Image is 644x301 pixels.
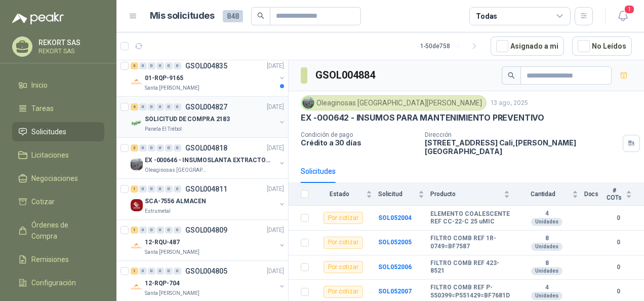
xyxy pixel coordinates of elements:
a: SOL052006 [378,264,412,271]
a: Órdenes de Compra [12,215,104,246]
span: # COTs [605,187,624,201]
div: 0 [139,144,147,152]
p: GSOL004818 [185,144,227,152]
div: 0 [139,62,147,69]
div: Unidades [531,243,562,251]
th: # COTs [605,183,644,206]
div: 0 [139,103,147,110]
p: Dirección [425,131,619,138]
span: 848 [223,10,243,22]
th: Producto [430,183,516,206]
p: REKORT SAS [38,48,102,54]
div: 0 [165,227,173,234]
b: 0 [605,287,632,296]
p: Santa [PERSON_NAME] [145,248,199,256]
a: 4 0 0 0 0 0 GSOL004827[DATE] Company LogoSOLICITUD DE COMPRA 2183Panela El Trébol [131,101,286,133]
div: Por cotizar [324,237,363,249]
div: Unidades [531,218,562,226]
div: Por cotizar [324,212,363,224]
p: Estrumetal [145,207,171,215]
img: Company Logo [131,117,143,129]
b: 4 [516,210,578,218]
p: Oleaginosas [GEOGRAPHIC_DATA][PERSON_NAME] [145,166,209,174]
p: GSOL004811 [185,185,227,193]
a: 1 0 0 0 0 0 GSOL004811[DATE] Company LogoSCA-7556 ALMACENEstrumetal [131,183,286,215]
div: 4 [131,103,138,110]
p: GSOL004835 [185,62,227,69]
p: Condición de pago [301,131,417,138]
div: 0 [156,185,164,193]
span: search [257,12,264,19]
div: Todas [476,11,497,22]
button: No Leídos [572,36,632,56]
b: FILTRO COMB REF 423-8521 [430,259,510,275]
div: Por cotizar [324,286,363,298]
div: Oleaginosas [GEOGRAPHIC_DATA][PERSON_NAME] [301,95,487,110]
div: 0 [174,268,181,275]
span: Órdenes de Compra [31,219,95,242]
b: FILTRO COMB REF 1R-0749=BF7587 [430,235,510,250]
p: 01-RQP-9165 [145,73,183,83]
div: 1 [131,227,138,234]
p: [DATE] [267,102,284,112]
p: 13 ago, 2025 [491,98,528,108]
b: FILTRO COMB REF P-550399=P551429=BF7681D [430,284,510,299]
th: Solicitud [378,183,430,206]
a: Solicitudes [12,122,104,141]
div: 1 [131,268,138,275]
button: Asignado a mi [491,36,564,56]
div: 0 [174,227,181,234]
span: Remisiones [31,254,69,265]
span: Tareas [31,103,54,114]
div: 0 [156,268,164,275]
b: 0 [605,213,632,223]
div: 0 [165,144,173,152]
img: Logo peakr [12,12,64,24]
div: 0 [174,144,181,152]
a: 3 0 0 0 0 0 GSOL004818[DATE] Company LogoEX -000646 - INSUMOSLANTA EXTRACTORAOleaginosas [GEOGRAP... [131,142,286,174]
div: 0 [148,144,155,152]
b: 4 [516,284,578,292]
a: 1 0 0 0 0 0 GSOL004809[DATE] Company Logo12-RQU-487Santa [PERSON_NAME] [131,224,286,256]
div: 0 [156,227,164,234]
a: Negociaciones [12,169,104,188]
a: Tareas [12,99,104,118]
div: 0 [174,185,181,193]
a: SOL052004 [378,214,412,221]
p: [DATE] [267,225,284,235]
div: 3 [131,144,138,152]
h3: GSOL004884 [315,67,377,83]
a: Remisiones [12,250,104,269]
p: 12-RQU-487 [145,238,180,247]
a: SOL052005 [378,239,412,246]
div: 0 [165,62,173,69]
a: Cotizar [12,192,104,211]
img: Company Logo [131,240,143,252]
span: Solicitud [378,191,416,198]
div: 0 [165,268,173,275]
div: 0 [156,103,164,110]
a: Inicio [12,76,104,95]
p: Santa [PERSON_NAME] [145,84,199,92]
img: Company Logo [131,158,143,170]
p: [DATE] [267,143,284,153]
p: Santa [PERSON_NAME] [145,289,199,297]
div: 0 [148,185,155,193]
p: EX -000646 - INSUMOSLANTA EXTRACTORA [145,156,271,165]
b: 0 [605,238,632,247]
b: ELEMENTO COALESCENTE REF CC-22-C 25 uMIC [430,210,510,226]
p: [DATE] [267,61,284,71]
span: Cantidad [516,191,570,198]
div: 0 [165,103,173,110]
span: Producto [430,191,502,198]
div: 3 [131,62,138,69]
b: 0 [605,262,632,272]
p: [DATE] [267,184,284,194]
span: search [508,72,515,79]
div: 0 [156,62,164,69]
span: Solicitudes [31,126,66,137]
p: Crédito a 30 días [301,138,417,147]
div: 0 [148,268,155,275]
div: 1 [131,185,138,193]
